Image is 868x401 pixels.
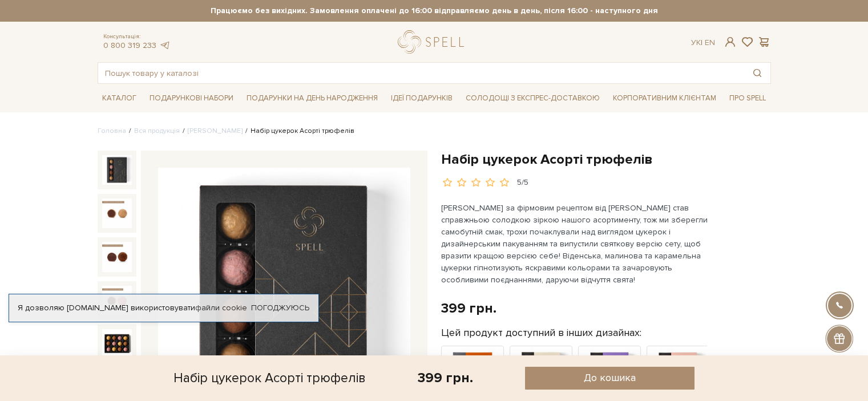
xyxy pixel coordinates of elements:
div: 399 грн. [441,299,496,317]
a: Погоджуюсь [251,303,309,313]
span: До кошика [584,371,636,384]
a: Корпоративним клієнтам [608,90,721,107]
a: Про Spell [725,90,770,107]
a: En [705,38,715,47]
h1: Набір цукерок Асорті трюфелів [441,151,771,168]
a: logo [398,30,469,54]
button: Пошук товару у каталозі [744,63,770,83]
span: Консультація: [103,33,171,40]
div: Набір цукерок Асорті трюфелів [173,367,366,390]
input: Пошук товару у каталозі [98,63,744,83]
img: Набір цукерок Асорті трюфелів [102,199,132,228]
img: Набір цукерок Асорті трюфелів [102,329,132,359]
a: файли cookie [195,303,247,313]
button: До кошика [525,367,695,390]
a: 0 800 319 233 [103,40,156,50]
li: Набір цукерок Асорті трюфелів [243,126,354,136]
a: telegram [159,40,171,50]
a: Солодощі з експрес-доставкою [461,88,604,108]
div: Я дозволяю [DOMAIN_NAME] використовувати [9,303,318,313]
img: Набір цукерок Асорті трюфелів [102,242,132,272]
span: | [701,38,703,47]
div: 399 грн. [418,369,473,387]
a: Подарунки на День народження [242,90,382,107]
p: [PERSON_NAME] за фірмовим рецептом від [PERSON_NAME] став справжньою солодкою зіркою нашого асорт... [441,202,709,286]
div: 5/5 [517,177,528,188]
a: Каталог [98,90,141,107]
img: Набір цукерок Асорті трюфелів [102,286,132,315]
a: Вся продукція [134,127,180,135]
img: Набір цукерок Асорті трюфелів [102,155,132,185]
a: Ідеї подарунків [386,90,457,107]
a: Головна [98,127,126,135]
div: Ук [691,38,715,48]
label: Цей продукт доступний в інших дизайнах: [441,326,641,339]
a: [PERSON_NAME] [188,127,243,135]
strong: Працюємо без вихідних. Замовлення оплачені до 16:00 відправляємо день в день, після 16:00 - насту... [98,6,771,16]
a: Подарункові набори [145,90,238,107]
